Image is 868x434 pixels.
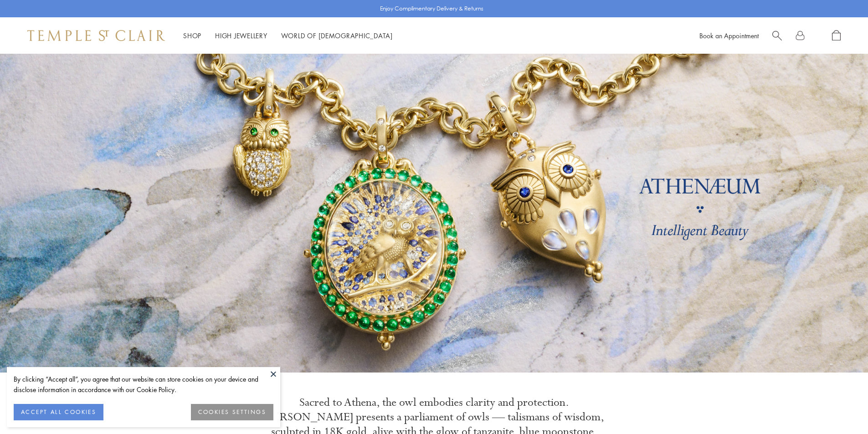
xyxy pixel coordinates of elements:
[14,404,103,420] button: ACCEPT ALL COOKIES
[281,31,393,40] a: World of [DEMOGRAPHIC_DATA]World of [DEMOGRAPHIC_DATA]
[380,4,483,13] p: Enjoy Complimentary Delivery & Returns
[215,31,267,40] a: High JewelleryHigh Jewellery
[183,30,393,41] nav: Main navigation
[14,374,273,395] div: By clicking “Accept all”, you agree that our website can store cookies on your device and disclos...
[183,31,201,40] a: ShopShop
[27,30,165,41] img: Temple St. Clair
[191,404,273,420] button: COOKIES SETTINGS
[772,30,782,41] a: Search
[832,30,841,41] a: Open Shopping Bag
[699,31,759,40] a: Book an Appointment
